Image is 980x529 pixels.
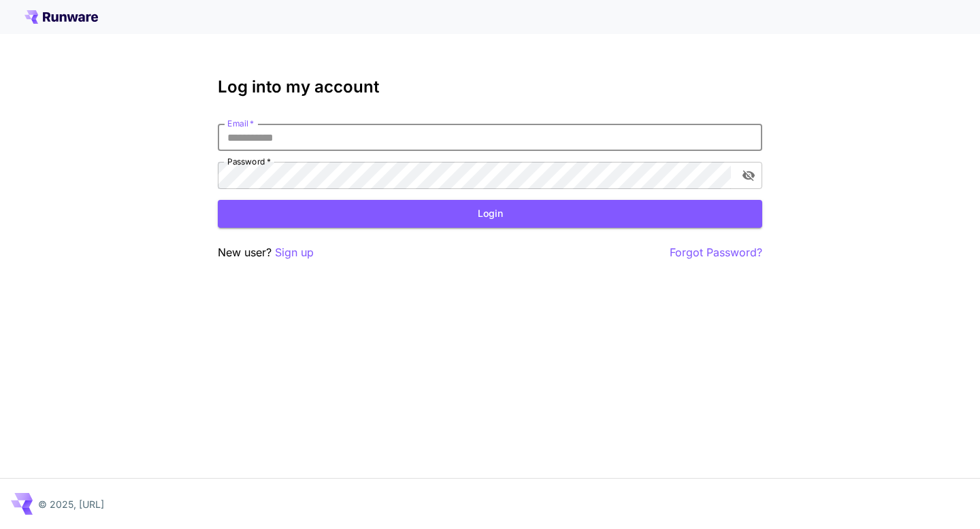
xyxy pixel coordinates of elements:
label: Email [227,118,254,129]
button: Forgot Password? [670,244,762,261]
p: © 2025, [URL] [38,497,104,511]
button: Login [218,200,762,228]
label: Password [227,156,271,167]
p: New user? [218,244,314,261]
h3: Log into my account [218,78,762,97]
button: toggle password visibility [736,163,761,188]
button: Sign up [275,244,314,261]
